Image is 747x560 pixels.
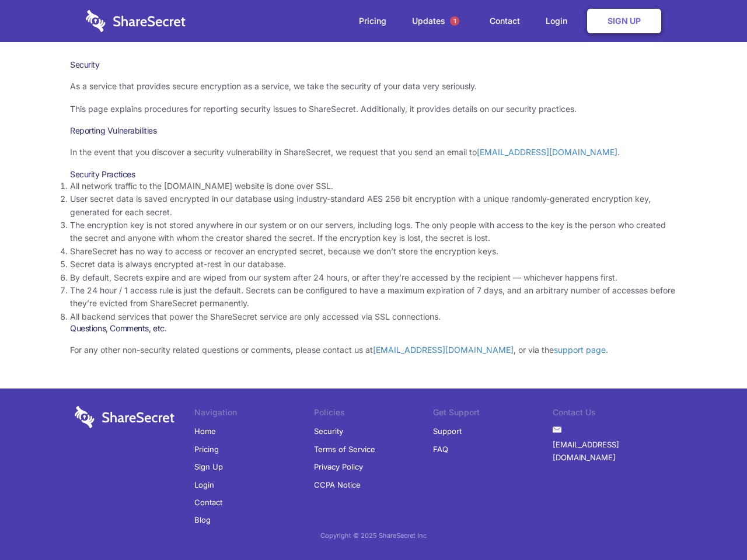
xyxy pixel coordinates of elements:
[314,458,363,475] a: Privacy Policy
[450,16,459,26] span: 1
[86,10,186,32] img: logo-wordmark-white-trans-d4663122ce5f474addd5e946df7df03e33cb6a1c49d2221995e7729f52c070b2.svg
[314,476,361,494] a: CCPA Notice
[554,345,606,355] a: support page
[70,180,677,192] li: All network traffic to the [DOMAIN_NAME] website is done over SSL.
[194,422,216,440] a: Home
[70,125,677,136] h3: Reporting Vulnerabilities
[433,406,553,422] li: Get Support
[70,80,677,93] p: As a service that provides secure encryption as a service, we take the security of your data very...
[314,422,343,440] a: Security
[194,406,314,422] li: Navigation
[70,60,677,70] h1: Security
[314,440,375,458] a: Terms of Service
[70,103,677,116] p: This page explains procedures for reporting security issues to ShareSecret. Additionally, it prov...
[194,458,223,475] a: Sign Up
[70,271,677,284] li: By default, Secrets expire and are wiped from our system after 24 hours, or after they’re accesse...
[75,406,174,428] img: logo-wordmark-white-trans-d4663122ce5f474addd5e946df7df03e33cb6a1c49d2221995e7729f52c070b2.svg
[70,146,677,159] p: In the event that you discover a security vulnerability in ShareSecret, we request that you send ...
[314,406,434,422] li: Policies
[70,219,677,245] li: The encryption key is not stored anywhere in our system or on our servers, including logs. The on...
[70,323,677,334] h3: Questions, Comments, etc.
[433,422,462,440] a: Support
[478,3,532,39] a: Contact
[433,440,448,458] a: FAQ
[347,3,398,39] a: Pricing
[70,310,677,323] li: All backend services that power the ShareSecret service are only accessed via SSL connections.
[70,344,677,356] p: For any other non-security related questions or comments, please contact us at , or via the .
[553,436,672,467] a: [EMAIL_ADDRESS][DOMAIN_NAME]
[70,284,677,310] li: The 24 hour / 1 access rule is just the default. Secrets can be configured to have a maximum expi...
[70,192,677,219] li: User secret data is saved encrypted in our database using industry-standard AES 256 bit encryptio...
[194,476,214,494] a: Login
[194,440,219,458] a: Pricing
[194,511,211,528] a: Blog
[70,258,677,271] li: Secret data is always encrypted at-rest in our database.
[194,494,222,511] a: Contact
[534,3,585,39] a: Login
[70,169,677,180] h3: Security Practices
[373,345,514,355] a: [EMAIL_ADDRESS][DOMAIN_NAME]
[587,9,661,33] a: Sign Up
[553,406,672,422] li: Contact Us
[70,245,677,258] li: ShareSecret has no way to access or recover an encrypted secret, because we don’t store the encry...
[477,147,617,157] a: [EMAIL_ADDRESS][DOMAIN_NAME]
